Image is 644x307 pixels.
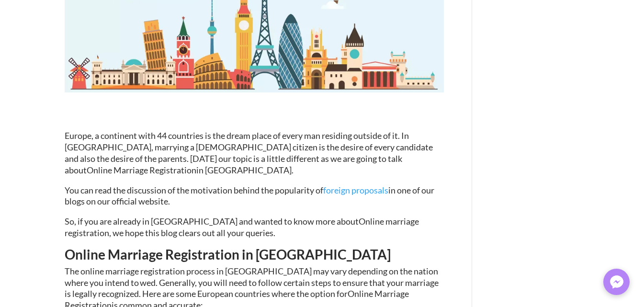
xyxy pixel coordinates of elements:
[87,165,196,175] span: Online Marriage Registration
[65,130,433,175] span: Europe, a continent with 44 countries is the dream place of every man residing outside of it. In ...
[65,266,439,299] span: The online marriage registration process in [GEOGRAPHIC_DATA] may vary depending on the nation wh...
[109,227,275,238] span: , we hope this blog clears out all your queries.
[65,246,391,262] span: Online Marriage Registration in [GEOGRAPHIC_DATA]
[323,185,388,195] a: foreign proposals
[65,216,359,227] span: So, if you are already in [GEOGRAPHIC_DATA] and wanted to know more about
[607,273,626,292] img: Messenger
[65,185,323,195] span: You can read the discussion of the motivation behind the popularity of
[65,185,434,207] span: in one of our blogs on our official website.
[196,165,294,175] span: in [GEOGRAPHIC_DATA].
[65,216,419,238] span: Online marriage registration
